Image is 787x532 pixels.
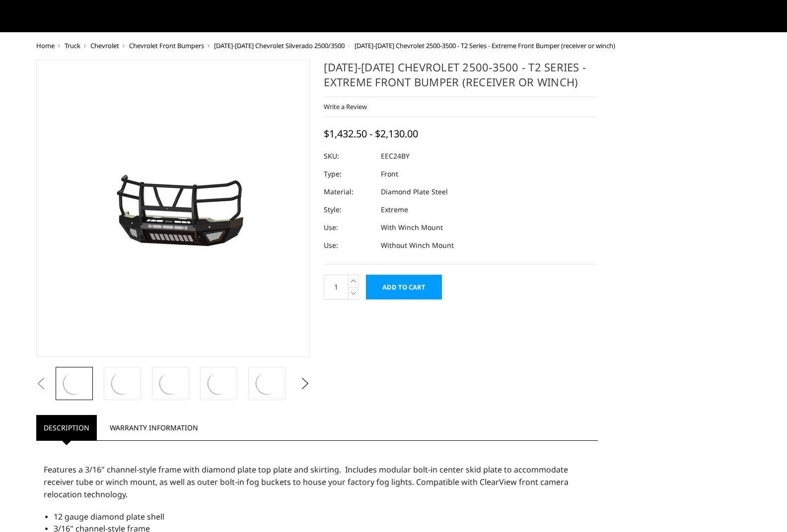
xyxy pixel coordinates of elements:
[90,41,119,50] a: Chevrolet
[621,10,624,21] span: ▾
[297,376,312,391] button: Next
[324,102,367,111] a: Write a Review
[381,147,410,165] dd: EEC24BY
[61,370,88,397] img: 2024-2025 Chevrolet 2500-3500 - T2 Series - Extreme Front Bumper (receiver or winch)
[129,41,204,50] a: Chevrolet Front Bumpers
[357,12,394,32] a: Dealers
[660,2,692,29] a: Account
[381,219,443,236] dd: With Winch Mount
[54,511,164,522] span: 12 gauge diamond plate shell
[253,370,281,397] img: 2024-2025 Chevrolet 2500-3500 - T2 Series - Extreme Front Bumper (receiver or winch)
[381,236,454,254] dd: Without Winch Mount
[324,236,373,254] dt: Use:
[44,464,569,500] span: Features a 3/16" channel-style frame with diamond plate top plate and skirting. Includes modular ...
[695,2,721,29] a: Cart 2
[366,275,442,299] input: Add to Cart
[36,415,97,440] a: Description
[381,201,408,219] dd: Extreme
[477,12,497,32] a: News
[324,147,373,165] dt: SKU:
[36,5,143,26] img: BODYGUARD BUMPERS
[102,415,206,440] a: Warranty Information
[205,370,232,397] img: 2024-2025 Chevrolet 2500-3500 - T2 Series - Extreme Front Bumper (receiver or winch)
[214,41,345,50] a: [DATE]-[DATE] Chevrolet Silverado 2500/3500
[324,201,373,219] dt: Style:
[542,7,630,25] button: Select Your Vehicle
[714,12,721,19] span: 2
[157,370,184,397] img: 2024-2025 Chevrolet 2500-3500 - T2 Series - Extreme Front Bumper (receiver or winch)
[324,165,373,183] dt: Type:
[324,127,418,140] span: $1,432.50 - $2,130.00
[355,41,615,50] span: [DATE]-[DATE] Chevrolet 2500-3500 - T2 Series - Extreme Front Bumper (receiver or winch)
[65,41,80,50] a: Truck
[34,376,49,391] button: Previous
[324,219,373,236] dt: Use:
[324,59,598,97] h1: [DATE]-[DATE] Chevrolet 2500-3500 - T2 Series - Extreme Front Bumper (receiver or winch)
[660,11,692,20] span: Account
[414,12,457,32] a: SEMA Show
[324,183,373,201] dt: Material:
[36,41,55,50] a: Home
[695,11,712,20] span: Cart
[36,59,310,357] a: 2024-2025 Chevrolet 2500-3500 - T2 Series - Extreme Front Bumper (receiver or winch)
[196,12,217,32] a: Home
[49,150,297,266] img: 2024-2025 Chevrolet 2500-3500 - T2 Series - Extreme Front Bumper (receiver or winch)
[551,11,614,21] span: Select Your Vehicle
[109,370,136,397] img: 2024-2025 Chevrolet 2500-3500 - T2 Series - Extreme Front Bumper (receiver or winch)
[237,12,278,32] a: shop all
[381,183,448,201] dd: Diamond Plate Steel
[381,165,398,183] dd: Front
[297,12,337,32] a: Support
